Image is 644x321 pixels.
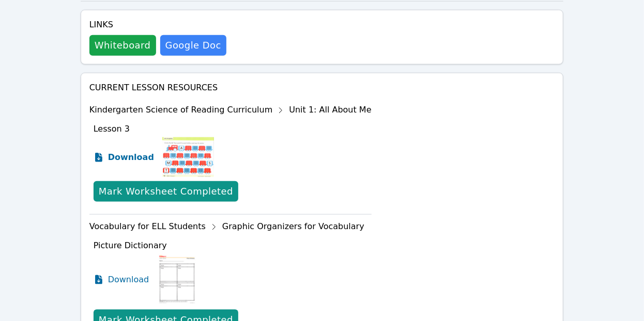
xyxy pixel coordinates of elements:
a: Download [94,137,154,177]
a: Google Doc [160,35,226,56]
img: Lesson 3 [162,137,214,177]
img: Picture Dictionary [157,254,197,306]
h4: Current Lesson Resources [89,82,555,94]
span: Lesson 3 [94,124,130,134]
a: Download [94,254,149,306]
div: Kindergarten Science of Reading Curriculum Unit 1: All About Me [89,102,372,119]
button: Whiteboard [89,35,156,56]
div: Vocabulary for ELL Students Graphic Organizers for Vocabulary [89,219,372,235]
h4: Links [89,19,226,31]
span: Download [108,151,154,164]
span: Picture Dictionary [94,240,167,250]
button: Mark Worksheet Completed [94,181,238,202]
span: Download [108,274,149,286]
div: Mark Worksheet Completed [99,184,233,199]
